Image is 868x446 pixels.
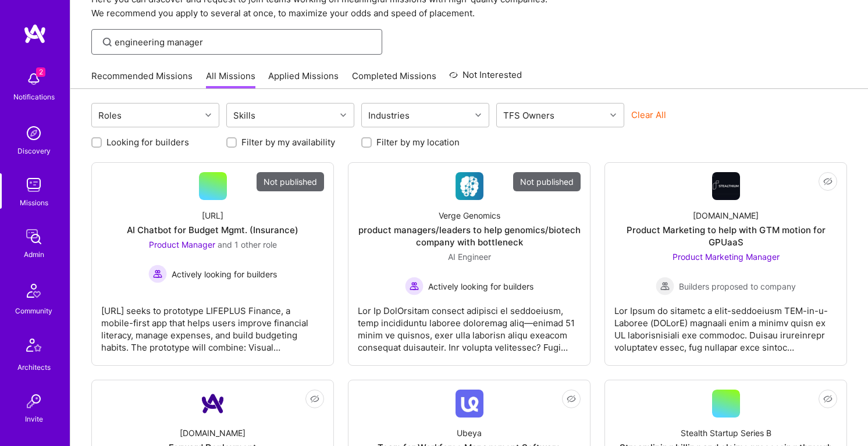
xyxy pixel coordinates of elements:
[206,70,255,89] a: All Missions
[257,172,324,191] div: Not published
[36,67,45,77] span: 2
[20,333,48,361] img: Architects
[679,280,796,292] span: Builders proposed to company
[614,224,837,248] div: Product Marketing to help with GTM motion for GPUaaS
[17,145,51,157] div: Discovery
[376,136,460,148] label: Filter by my location
[405,277,424,295] img: Actively looking for builders
[631,109,666,121] button: Clear All
[358,295,581,354] div: Lor Ip DolOrsitam consect adipisci el seddoeiusm, temp incididuntu laboree doloremag aliq—enimad ...
[106,136,189,148] label: Looking for builders
[241,136,335,148] label: Filter by my availability
[218,240,277,249] span: and 1 other role
[352,70,436,89] a: Completed Missions
[20,197,48,209] div: Missions
[712,172,740,200] img: Company Logo
[456,172,483,200] img: Company Logo
[365,107,412,124] div: Industries
[358,224,581,248] div: product managers/leaders to help genomics/biotech company with bottleneck
[91,70,193,89] a: Recommended Missions
[340,112,346,118] i: icon Chevron
[17,361,51,373] div: Architects
[22,67,45,91] img: bell
[449,68,522,89] a: Not Interested
[25,413,43,425] div: Invite
[15,305,52,317] div: Community
[268,70,339,89] a: Applied Missions
[23,23,47,44] img: logo
[24,248,44,261] div: Admin
[310,394,319,404] i: icon EyeClosed
[823,177,833,186] i: icon EyeClosed
[457,427,482,439] div: Ubeya
[180,427,246,439] div: [DOMAIN_NAME]
[101,295,324,354] div: [URL] seeks to prototype LIFEPLUS Finance, a mobile-first app that helps users improve financial ...
[230,107,258,124] div: Skills
[202,209,223,222] div: [URL]
[358,172,581,356] a: Not publishedCompany LogoVerge Genomicsproduct managers/leaders to help genomics/biotech company ...
[127,224,298,236] div: AI Chatbot for Budget Mgmt. (Insurance)
[656,277,674,295] img: Builders proposed to company
[101,35,114,49] i: icon SearchGrey
[475,112,481,118] i: icon Chevron
[500,107,557,124] div: TFS Owners
[673,252,780,262] span: Product Marketing Manager
[199,390,227,418] img: Company Logo
[823,394,833,404] i: icon EyeClosed
[20,277,48,305] img: Community
[22,390,45,413] img: Invite
[22,173,45,197] img: teamwork
[681,427,771,439] div: Stealth Startup Series B
[22,122,45,145] img: discovery
[428,280,533,292] span: Actively looking for builders
[205,112,211,118] i: icon Chevron
[456,390,483,418] img: Company Logo
[148,265,167,283] img: Actively looking for builders
[614,172,837,356] a: Company Logo[DOMAIN_NAME]Product Marketing to help with GTM motion for GPUaaSProduct Marketing Ma...
[115,36,373,48] input: Find Mission...
[13,91,55,103] div: Notifications
[149,240,215,249] span: Product Manager
[567,394,576,404] i: icon EyeClosed
[439,209,500,222] div: Verge Genomics
[610,112,616,118] i: icon Chevron
[448,252,491,262] span: AI Engineer
[95,107,124,124] div: Roles
[101,172,324,356] a: Not published[URL]AI Chatbot for Budget Mgmt. (Insurance)Product Manager and 1 other roleActively...
[513,172,581,191] div: Not published
[693,209,759,222] div: [DOMAIN_NAME]
[22,225,45,248] img: admin teamwork
[614,295,837,354] div: Lor Ipsum do sitametc a elit-seddoeiusm TEM-in-u-Laboree (DOLorE) magnaali enim a minimv quisn ex...
[172,268,277,280] span: Actively looking for builders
